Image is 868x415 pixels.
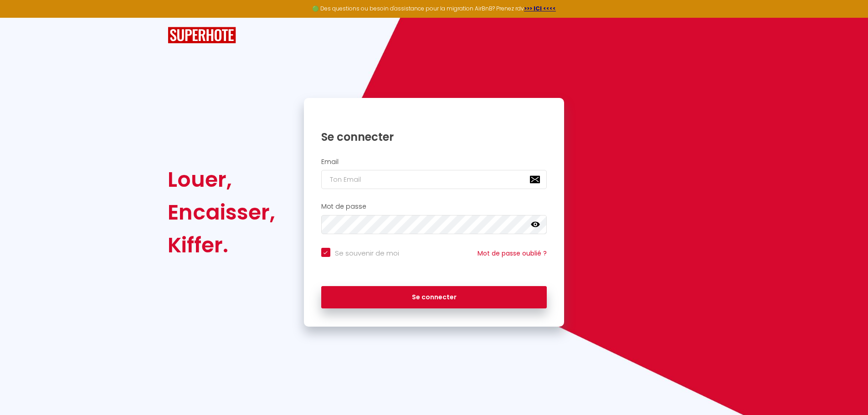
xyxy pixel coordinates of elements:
h1: Se connecter [321,130,547,144]
button: Se connecter [321,286,547,309]
h2: Email [321,158,547,166]
div: Encaisser, [168,196,275,229]
h2: Mot de passe [321,203,547,210]
a: Mot de passe oublié ? [478,249,547,258]
div: Kiffer. [168,229,275,261]
input: Ton Email [321,170,547,189]
a: >>> ICI <<<< [524,5,556,12]
div: Louer, [168,163,275,196]
img: SuperHote logo [168,27,236,44]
